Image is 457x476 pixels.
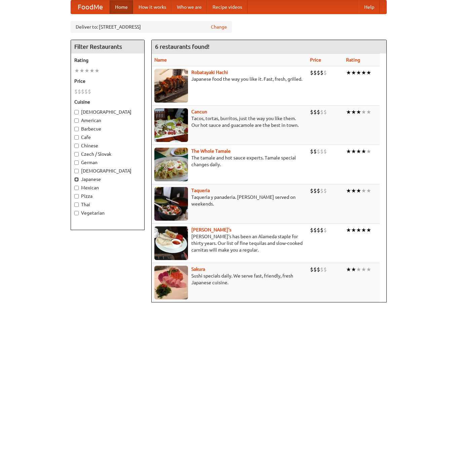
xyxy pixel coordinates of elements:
[361,187,366,194] li: ★
[317,69,320,76] li: $
[320,148,323,155] li: $
[74,78,141,84] h5: Price
[74,88,78,95] li: $
[74,169,79,173] input: [DEMOGRAPHIC_DATA]
[361,108,366,116] li: ★
[346,187,351,194] li: ★
[172,0,207,14] a: Who we are
[74,67,79,74] li: ★
[74,159,141,166] label: German
[191,70,228,75] b: Robatayaki Hachi
[74,142,141,149] label: Chinese
[310,187,313,194] li: $
[356,226,361,234] li: ★
[74,210,141,216] label: Vegetarian
[320,266,323,273] li: $
[154,115,305,129] p: Tacos, tortas, burritos, just the way you like them. Our hot sauce and guacamole are the best in ...
[207,0,247,14] a: Recipe videos
[154,148,188,181] img: wholetamale.jpg
[317,108,320,116] li: $
[356,108,361,116] li: ★
[317,187,320,194] li: $
[74,118,79,123] input: American
[310,108,313,116] li: $
[320,69,323,76] li: $
[361,266,366,273] li: ★
[74,125,141,132] label: Barbecue
[351,108,356,116] li: ★
[154,226,188,260] img: pedros.jpg
[71,40,144,53] h4: Filter Restaurants
[84,67,89,74] li: ★
[356,69,361,76] li: ★
[351,226,356,234] li: ★
[313,148,317,155] li: $
[74,186,79,190] input: Mexican
[88,88,91,95] li: $
[74,193,141,199] label: Pizza
[320,226,323,234] li: $
[317,226,320,234] li: $
[74,99,141,105] h5: Cuisine
[191,227,231,232] a: [PERSON_NAME]'s
[317,148,320,155] li: $
[346,108,351,116] li: ★
[154,76,305,82] p: Japanese food the way you like it. Fast, fresh, grilled.
[310,226,313,234] li: $
[74,135,79,140] input: Cafe
[154,108,188,142] img: cancun.jpg
[346,57,360,63] a: Rating
[356,266,361,273] li: ★
[74,211,79,215] input: Vegetarian
[366,187,371,194] li: ★
[310,69,313,76] li: $
[323,148,327,155] li: $
[317,266,320,273] li: $
[366,266,371,273] li: ★
[74,152,79,156] input: Czech / Slovak
[356,187,361,194] li: ★
[191,109,207,114] a: Cancun
[74,177,79,182] input: Japanese
[74,184,141,191] label: Mexican
[154,154,305,168] p: The tamale and hot sauce experts. Tamale special changes daily.
[74,134,141,141] label: Cafe
[71,21,232,33] div: Deliver to: [STREET_ADDRESS]
[323,266,327,273] li: $
[356,148,361,155] li: ★
[110,0,133,14] a: Home
[191,188,210,193] a: Taqueria
[351,148,356,155] li: ★
[191,148,231,154] a: The Whole Tamale
[74,117,141,124] label: American
[351,266,356,273] li: ★
[320,187,323,194] li: $
[74,144,79,148] input: Chinese
[323,69,327,76] li: $
[323,226,327,234] li: $
[74,109,141,115] label: [DEMOGRAPHIC_DATA]
[154,272,305,286] p: Sushi specials daily. We serve fast, friendly, fresh Japanese cuisine.
[89,67,94,74] li: ★
[351,187,356,194] li: ★
[361,148,366,155] li: ★
[366,69,371,76] li: ★
[74,127,79,131] input: Barbecue
[154,69,188,103] img: robatayaki.jpg
[154,57,167,63] a: Name
[154,233,305,253] p: [PERSON_NAME]'s has been an Alameda staple for thirty years. Our list of fine tequilas and slow-c...
[84,88,88,95] li: $
[154,266,188,299] img: sakura.jpg
[366,108,371,116] li: ★
[79,67,84,74] li: ★
[191,266,205,272] a: Sakura
[71,0,110,14] a: FoodMe
[346,266,351,273] li: ★
[154,187,188,221] img: taqueria.jpg
[74,160,79,165] input: German
[361,69,366,76] li: ★
[74,194,79,198] input: Pizza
